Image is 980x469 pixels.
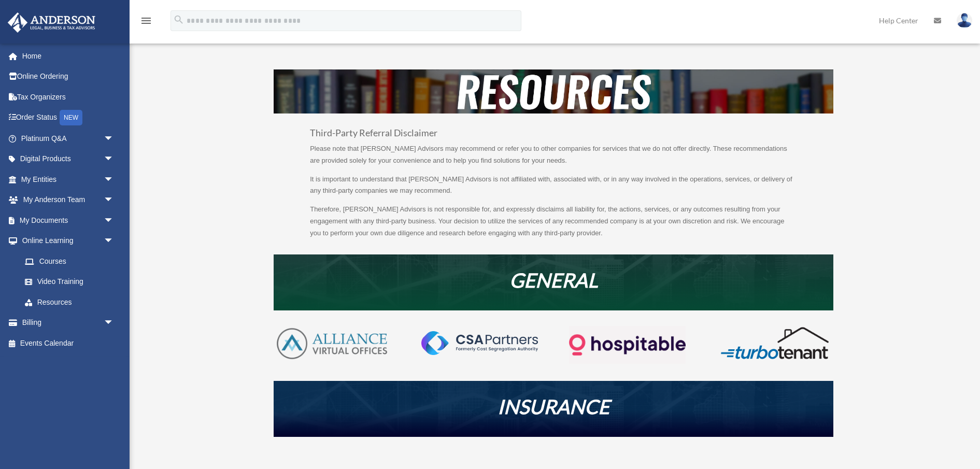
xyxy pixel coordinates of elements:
a: Events Calendar [7,333,130,353]
a: Tax Organizers [7,87,130,107]
a: Courses [15,251,130,272]
a: My Anderson Teamarrow_drop_down [7,190,130,210]
a: Billingarrow_drop_down [7,312,130,333]
span: arrow_drop_down [104,231,124,252]
a: Online Learningarrow_drop_down [7,231,130,251]
a: Platinum Q&Aarrow_drop_down [7,128,130,149]
img: turbotenant [716,326,833,360]
a: Video Training [15,272,130,292]
a: menu [140,18,152,27]
p: Please note that [PERSON_NAME] Advisors may recommend or refer you to other companies for service... [310,143,797,174]
span: arrow_drop_down [104,312,124,334]
span: arrow_drop_down [104,169,124,190]
p: Therefore, [PERSON_NAME] Advisors is not responsible for, and expressly disclaims all liability f... [310,204,797,239]
img: User Pic [957,13,972,28]
a: Digital Productsarrow_drop_down [7,149,130,169]
a: My Entitiesarrow_drop_down [7,169,130,190]
div: NEW [60,110,82,125]
em: GENERAL [509,268,598,292]
img: CSA-partners-Formerly-Cost-Segregation-Authority [421,331,538,355]
img: Anderson Advisors Platinum Portal [5,12,98,33]
img: resources-header [274,69,833,113]
a: Home [7,46,130,66]
p: It is important to understand that [PERSON_NAME] Advisors is not affiliated with, associated with... [310,174,797,204]
span: arrow_drop_down [104,190,124,211]
img: AVO-logo-1-color [274,326,390,361]
h3: Third-Party Referral Disclaimer [310,129,797,143]
img: Logo-transparent-dark [569,326,686,364]
span: arrow_drop_down [104,128,124,149]
a: Order StatusNEW [7,107,130,129]
span: arrow_drop_down [104,149,124,170]
i: menu [140,15,152,27]
i: search [173,14,184,25]
span: arrow_drop_down [104,210,124,231]
a: My Documentsarrow_drop_down [7,210,130,231]
em: INSURANCE [498,394,609,418]
a: Resources [15,292,124,312]
a: Online Ordering [7,66,130,87]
